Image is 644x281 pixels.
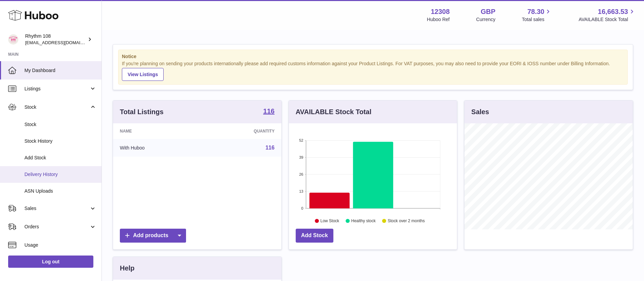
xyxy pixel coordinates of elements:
div: If you're planning on sending your products internationally please add required customs informati... [122,60,624,81]
span: Usage [24,242,96,248]
text: 52 [299,138,303,142]
text: 0 [301,206,303,210]
span: [EMAIL_ADDRESS][DOMAIN_NAME] [25,40,100,45]
h3: Total Listings [120,107,164,117]
span: Add Stock [24,155,96,161]
span: AVAILABLE Stock Total [578,16,636,23]
span: ASN Uploads [24,188,96,194]
a: 116 [263,108,274,116]
strong: 116 [263,108,274,115]
strong: 12308 [431,7,450,16]
div: Huboo Ref [427,16,450,23]
span: Stock [24,121,96,128]
span: 78.30 [527,7,544,16]
span: Delivery History [24,171,96,178]
span: Sales [24,205,89,212]
a: Add Stock [296,229,333,243]
span: Stock History [24,138,96,144]
h3: Sales [471,107,489,117]
strong: Notice [122,53,624,60]
span: 16,663.53 [598,7,628,16]
a: 116 [265,145,275,151]
span: Listings [24,86,89,92]
div: Currency [476,16,496,23]
h3: AVAILABLE Stock Total [296,107,371,117]
a: 78.30 Total sales [522,7,552,23]
span: My Dashboard [24,67,96,74]
strong: GBP [481,7,495,16]
a: Log out [8,256,93,268]
text: Healthy stock [351,218,376,223]
a: View Listings [122,68,164,81]
text: Low Stock [320,218,339,223]
div: Rhythm 108 [25,33,86,46]
span: Orders [24,224,89,230]
text: 39 [299,155,303,159]
img: orders@rhythm108.com [8,34,18,45]
th: Quantity [202,123,281,139]
th: Name [113,123,202,139]
a: 16,663.53 AVAILABLE Stock Total [578,7,636,23]
a: Add products [120,229,186,243]
h3: Help [120,264,134,273]
text: 26 [299,172,303,176]
td: With Huboo [113,139,202,157]
span: Stock [24,104,89,110]
text: 13 [299,189,303,193]
span: Total sales [522,16,552,23]
text: Stock over 2 months [388,218,425,223]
